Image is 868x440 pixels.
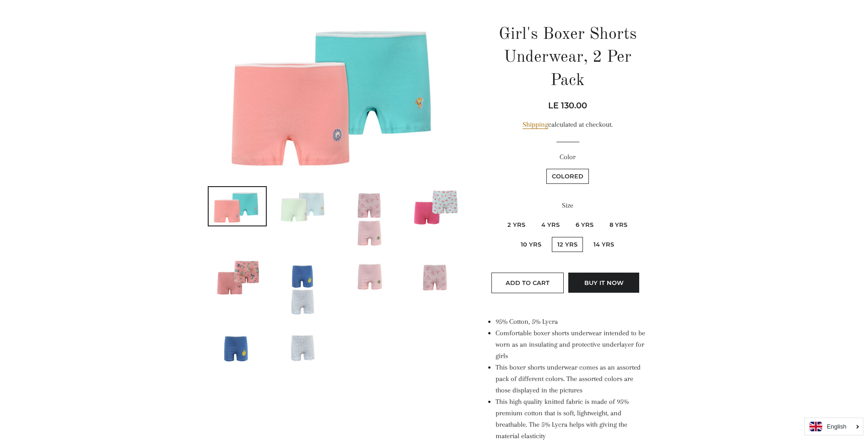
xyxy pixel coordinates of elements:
label: 8 yrs [604,217,633,232]
a: English [809,422,858,431]
i: English [827,424,846,429]
div: calculated at checkout. [486,119,649,130]
label: 14 yrs [588,237,620,252]
span: 95% Cotton, 5% Lycra [496,317,558,326]
img: Load image into Gallery viewer, Girl&#39;s Boxer Shorts Underwear, 2 Per Pack [341,258,399,296]
button: Buy it now [568,273,639,293]
img: Load image into Gallery viewer, Girl&#39;s Boxer Shorts Underwear, 2 Per Pack [209,258,266,296]
img: Load image into Gallery viewer, Girl&#39;s Boxer Shorts Underwear, 2 Per Pack [283,258,324,319]
span: This boxer shorts underwear comes as an assorted pack of different colors. The assorted colors ar... [496,363,641,394]
label: 4 yrs [536,217,565,232]
img: Load image into Gallery viewer, Girl&#39;s Boxer Shorts Underwear, 2 Per Pack [209,187,266,225]
img: Load image into Gallery viewer, Girl&#39;s Boxer Shorts Underwear, 2 Per Pack [275,328,332,366]
label: 2 yrs [502,217,531,232]
img: Load image into Gallery viewer, Girl&#39;s Boxer Shorts Underwear, 2 Per Pack [209,328,266,366]
label: Size [486,200,649,211]
img: Load image into Gallery viewer, Girl&#39;s Boxer Shorts Underwear, 2 Per Pack [407,187,465,225]
label: 6 yrs [570,217,599,232]
a: Shipping [523,120,548,129]
label: Colored [546,169,589,184]
li: Comfortable boxer shorts underwear intended to be worn as an insulating and protective underlayer... [496,327,649,362]
img: Load image into Gallery viewer, Girl&#39;s Boxer Shorts Underwear, 2 Per Pack [407,258,465,296]
img: Girl's Boxer Shorts Underwear, 2 Per Pack [208,7,466,179]
span: This high quality knitted fabric is made of 95% premium cotton that is soft, lightweight, and bre... [496,397,629,440]
h1: Girl's Boxer Shorts Underwear, 2 Per Pack [486,23,649,92]
label: 12 yrs [552,237,583,252]
label: Color [486,151,649,163]
img: Load image into Gallery viewer, Girl&#39;s Boxer Shorts Underwear, 2 Per Pack [349,187,390,249]
button: Add to Cart [491,273,564,293]
label: 10 yrs [515,237,547,252]
span: Add to Cart [506,279,550,286]
span: LE 130.00 [548,101,587,111]
img: Load image into Gallery viewer, Girl&#39;s Boxer Shorts Underwear, 2 Per Pack [275,187,332,225]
